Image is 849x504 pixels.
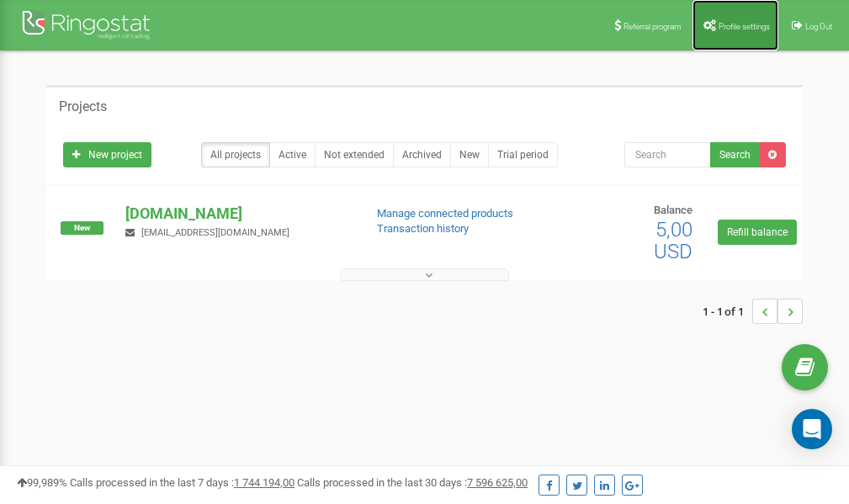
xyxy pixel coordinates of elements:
[234,476,294,489] u: 1 744 194,00
[450,142,489,167] a: New
[654,218,692,263] span: 5,00 USD
[710,142,760,167] button: Search
[623,22,682,31] span: Referral program
[17,476,67,489] span: 99,989%
[201,142,270,167] a: All projects
[792,409,832,449] div: Open Intercom Messenger
[297,476,528,489] span: Calls processed in the last 30 days :
[61,221,103,235] span: New
[718,220,797,245] a: Refill balance
[703,299,752,324] span: 1 - 1 of 1
[467,476,528,489] u: 7 596 625,00
[624,142,711,167] input: Search
[654,204,692,216] span: Balance
[141,227,289,238] span: [EMAIL_ADDRESS][DOMAIN_NAME]
[377,222,469,235] a: Transaction history
[805,22,832,31] span: Log Out
[125,203,349,225] p: [DOMAIN_NAME]
[488,142,558,167] a: Trial period
[59,99,107,114] h5: Projects
[393,142,451,167] a: Archived
[315,142,394,167] a: Not extended
[269,142,316,167] a: Active
[63,142,151,167] a: New project
[719,22,770,31] span: Profile settings
[70,476,294,489] span: Calls processed in the last 7 days :
[377,207,513,220] a: Manage connected products
[703,282,803,341] nav: ...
